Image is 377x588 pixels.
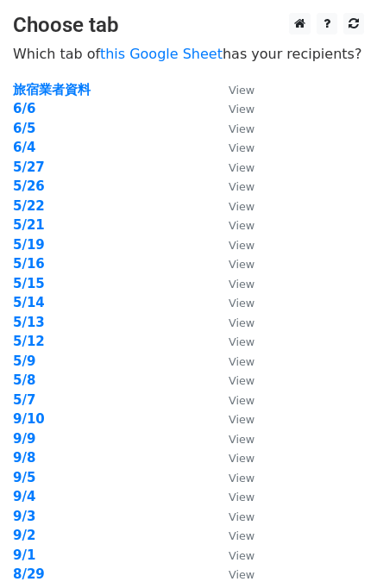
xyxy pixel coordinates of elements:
a: View [211,140,254,155]
h3: Choose tab [13,13,364,38]
a: View [211,509,254,524]
small: View [229,549,254,562]
small: View [229,84,254,97]
p: Which tab of has your recipients? [13,45,364,63]
a: View [211,353,254,369]
strong: 9/4 [13,489,35,504]
a: 8/29 [13,566,45,582]
a: 6/4 [13,140,35,155]
a: View [211,315,254,330]
a: View [211,566,254,582]
a: View [211,528,254,543]
small: View [229,355,254,368]
small: View [229,529,254,542]
a: 9/5 [13,470,35,485]
a: 5/8 [13,372,35,388]
a: View [211,392,254,408]
a: 5/22 [13,198,45,214]
a: View [211,198,254,214]
small: View [229,394,254,407]
a: View [211,121,254,136]
a: 5/12 [13,334,45,349]
a: View [211,489,254,504]
a: View [211,276,254,291]
small: View [229,297,254,310]
a: 5/21 [13,217,45,233]
a: View [211,431,254,447]
small: View [229,472,254,485]
a: 5/15 [13,276,45,291]
a: 9/8 [13,450,35,466]
a: View [211,82,254,97]
a: 5/14 [13,295,45,310]
small: View [229,510,254,523]
small: View [229,374,254,387]
a: View [211,295,254,310]
a: 9/9 [13,431,35,447]
small: View [229,219,254,232]
a: 9/1 [13,547,35,563]
a: 6/6 [13,101,35,116]
a: View [211,237,254,253]
a: View [211,450,254,466]
a: 5/26 [13,178,45,194]
a: View [211,178,254,194]
a: View [211,334,254,349]
a: 5/27 [13,160,45,175]
a: View [211,372,254,388]
a: View [211,547,254,563]
small: View [229,103,254,116]
small: View [229,161,254,174]
a: 旅宿業者資料 [13,82,91,97]
small: View [229,258,254,271]
small: View [229,141,254,154]
small: View [229,335,254,348]
a: View [211,160,254,175]
a: 5/19 [13,237,45,253]
a: 5/9 [13,353,35,369]
a: View [211,256,254,272]
a: 5/7 [13,392,35,408]
small: View [229,122,254,135]
a: 5/16 [13,256,45,272]
a: 9/3 [13,509,35,524]
small: View [229,239,254,252]
a: 9/2 [13,528,35,543]
small: View [229,200,254,213]
small: View [229,452,254,465]
a: 6/5 [13,121,35,136]
small: View [229,433,254,446]
a: View [211,101,254,116]
a: this Google Sheet [100,46,223,62]
a: 5/13 [13,315,45,330]
small: View [229,316,254,329]
small: View [229,413,254,426]
a: 9/10 [13,411,45,427]
a: View [211,411,254,427]
small: View [229,180,254,193]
